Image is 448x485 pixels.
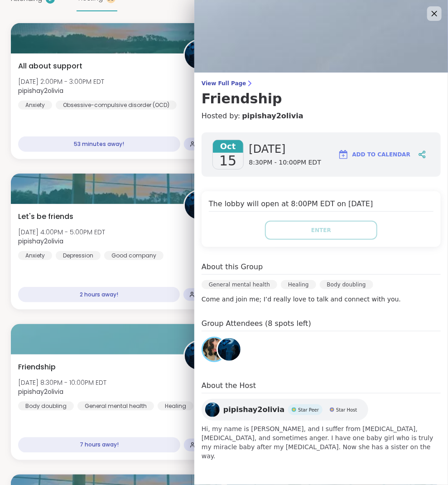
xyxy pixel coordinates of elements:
a: pipishay2olivia [217,337,242,362]
img: Star Peer [292,407,296,412]
b: pipishay2olivia [18,237,63,246]
h4: About this Group [202,262,263,272]
img: pipishay2olivia [185,41,213,69]
h4: Hosted by: [202,111,441,121]
img: pipishay2olivia [185,191,213,219]
div: 2 hours away! [18,287,180,302]
div: 53 minutes away! [18,136,180,152]
img: Star Host [330,407,334,412]
div: Body doubling [18,402,74,411]
div: General mental health [202,280,277,289]
h4: About the Host [202,380,441,393]
span: Hi, my name is [PERSON_NAME], and I suffer from [MEDICAL_DATA], [MEDICAL_DATA], and sometimes ang... [202,424,441,461]
a: View Full PageFriendship [202,80,441,107]
a: pipishay2olivia [242,111,303,121]
span: Enter [311,226,331,234]
div: General mental health [77,402,154,411]
h4: The lobby will open at 8:00PM EDT on [DATE] [209,199,434,212]
img: pipishay2olivia [205,403,220,417]
a: SinnersWinSometimes [202,337,227,362]
span: Friendship [18,362,56,373]
span: 15 [219,153,236,169]
span: Oct [213,140,243,153]
span: Let's be friends [18,211,73,222]
span: [DATE] [249,142,321,156]
div: Anxiety [18,101,52,110]
div: Good company [104,251,164,260]
div: Healing [281,280,316,289]
span: All about support [18,61,82,72]
div: 7 hours away! [18,437,180,453]
img: ShareWell Logomark [338,149,349,160]
span: 8:30PM - 10:00PM EDT [249,158,321,167]
b: pipishay2olivia [18,387,63,396]
span: [DATE] 4:00PM - 5:00PM EDT [18,228,105,237]
span: Star Host [336,407,357,413]
span: View Full Page [202,80,441,87]
span: Add to Calendar [352,150,410,159]
h4: Group Attendees (8 spots left) [202,318,441,331]
h3: Friendship [202,91,441,107]
div: Depression [56,251,101,260]
span: [DATE] 2:00PM - 3:00PM EDT [18,77,104,86]
b: pipishay2olivia [18,86,63,95]
div: Anxiety [18,251,52,260]
span: Star Peer [298,407,319,413]
img: pipishay2olivia [185,342,213,370]
img: SinnersWinSometimes [203,338,226,361]
div: Obsessive-compulsive disorder (OCD) [56,101,177,110]
button: Add to Calendar [334,144,414,165]
span: [DATE] 8:30PM - 10:00PM EDT [18,378,106,387]
span: pipishay2olivia [223,404,284,415]
div: Body doubling [320,280,373,289]
button: Enter [265,221,377,240]
div: Healing [158,402,193,411]
img: pipishay2olivia [218,338,241,361]
a: pipishay2oliviapipishay2oliviaStar PeerStar PeerStar HostStar Host [202,399,368,421]
p: Come and join me; I’d really love to talk and connect with you. [202,295,441,304]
